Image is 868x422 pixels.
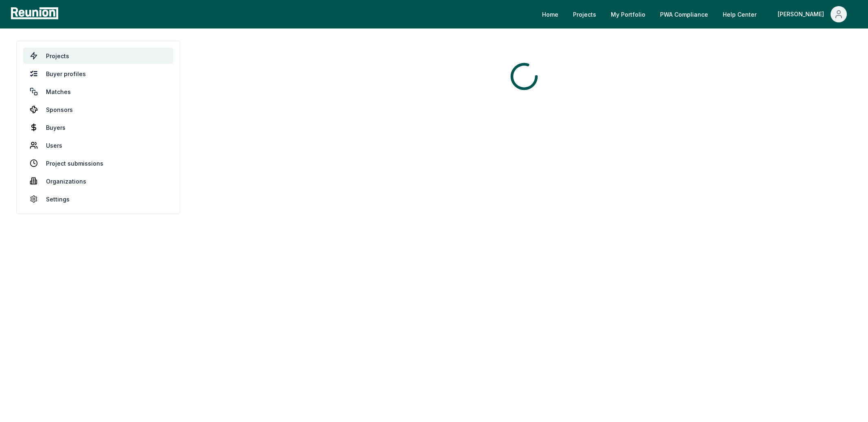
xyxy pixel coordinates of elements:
[604,6,652,22] a: My Portfolio
[23,101,173,118] a: Sponsors
[536,6,565,22] a: Home
[536,6,860,22] nav: Main
[23,137,173,153] a: Users
[654,6,715,22] a: PWA Compliance
[23,173,173,189] a: Organizations
[23,191,173,207] a: Settings
[23,66,173,82] a: Buyer profiles
[771,6,853,22] button: [PERSON_NAME]
[716,6,763,22] a: Help Center
[23,83,173,100] a: Matches
[23,155,173,171] a: Project submissions
[566,6,603,22] a: Projects
[23,119,173,136] a: Buyers
[23,48,173,64] a: Projects
[778,6,827,22] div: [PERSON_NAME]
